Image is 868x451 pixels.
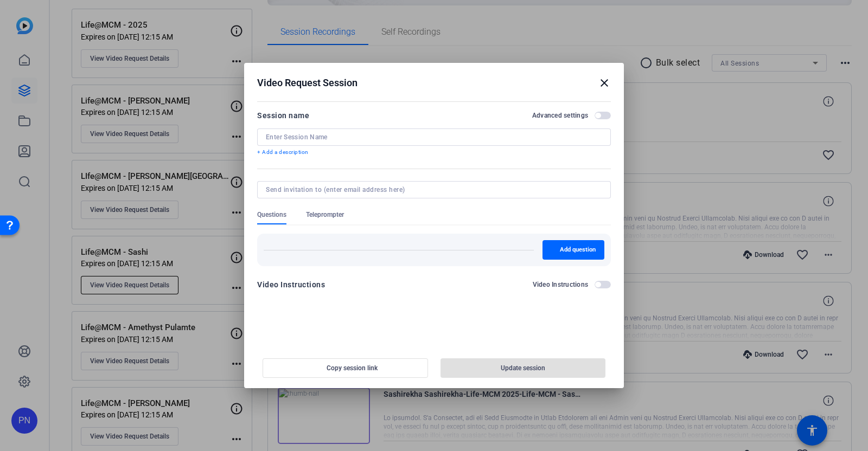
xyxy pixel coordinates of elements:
[598,76,611,89] mat-icon: close
[257,278,325,291] div: Video Instructions
[266,185,598,194] input: Send invitation to (enter email address here)
[257,210,286,219] span: Questions
[266,133,602,141] input: Enter Session Name
[560,246,596,254] span: Add question
[533,280,589,289] h2: Video Instructions
[257,109,309,122] div: Session name
[257,148,611,157] p: + Add a description
[306,210,344,219] span: Teleprompter
[542,240,604,260] button: Add question
[257,76,611,89] div: Video Request Session
[532,111,588,120] h2: Advanced settings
